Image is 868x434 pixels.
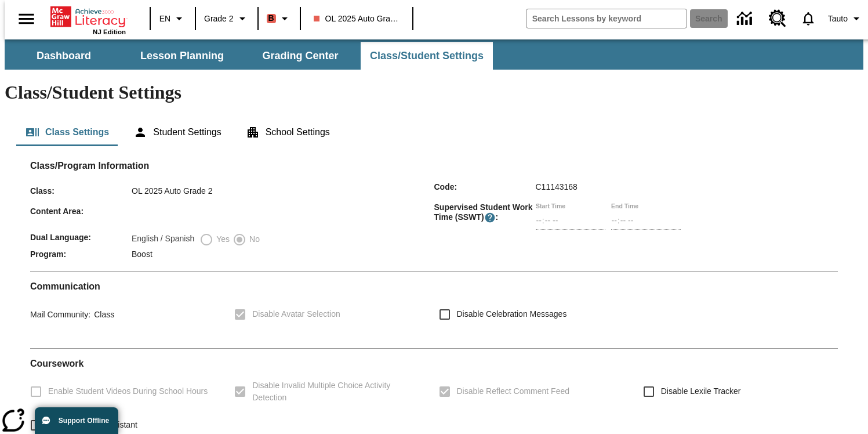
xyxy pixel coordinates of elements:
[314,13,400,25] span: OL 2025 Auto Grade 2
[30,358,838,369] h2: Course work
[242,42,358,70] button: Grading Center
[213,233,230,245] span: Yes
[90,310,114,319] span: Class
[30,249,132,259] span: Program :
[16,118,118,146] button: Class Settings
[59,417,109,425] span: Support Offline
[457,308,567,320] span: Disable Celebration Messages
[526,9,687,28] input: search field
[262,8,296,29] button: Boost Class color is flamingo. Change class color
[132,186,213,196] span: OL 2025 Auto Grade 2
[434,182,536,191] span: Code :
[361,42,493,70] button: Class/Student Settings
[154,8,191,29] button: Language: EN, Select a language
[30,281,838,339] div: Communication
[9,2,43,36] button: Open side menu
[30,281,838,292] h2: Communication
[204,13,234,25] span: Grade 2
[50,4,126,35] div: Home
[661,385,741,397] span: Disable Lexile Tracker
[30,207,132,216] span: Content Area :
[730,3,762,35] a: Data Center
[828,13,848,25] span: Tauto
[536,182,578,191] span: C11143168
[30,160,838,171] h2: Class/Program Information
[237,118,339,146] button: School Settings
[132,233,194,247] label: English / Spanish
[124,118,230,146] button: Student Settings
[50,5,126,28] a: Home
[124,42,240,70] button: Lesson Planning
[823,8,868,29] button: Profile/Settings
[16,118,852,146] div: Class/Student Settings
[611,201,638,210] label: End Time
[199,8,254,29] button: Grade: Grade 2, Select a grade
[5,42,494,70] div: SubNavbar
[268,11,274,26] span: B
[48,419,137,431] span: Disable Writing Assistant
[159,13,170,25] span: EN
[30,233,132,242] span: Dual Language :
[246,233,260,245] span: No
[30,310,90,319] span: Mail Community :
[132,249,152,259] span: Boost
[252,308,340,320] span: Disable Avatar Selection
[5,82,863,103] h1: Class/Student Settings
[35,407,118,434] button: Support Offline
[484,212,496,223] button: Supervised Student Work Time is the timeframe when students can take LevelSet and when lessons ar...
[457,385,570,397] span: Disable Reflect Comment Feed
[434,202,536,223] span: Supervised Student Work Time (SSWT) :
[6,42,122,70] button: Dashboard
[536,201,565,210] label: Start Time
[252,379,420,404] span: Disable Invalid Multiple Choice Activity Detection
[93,28,126,35] span: NJ Edition
[762,3,793,34] a: Resource Center, Will open in new tab
[793,3,823,34] a: Notifications
[30,172,838,262] div: Class/Program Information
[5,39,863,70] div: SubNavbar
[48,385,208,397] span: Enable Student Videos During School Hours
[30,186,132,196] span: Class :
